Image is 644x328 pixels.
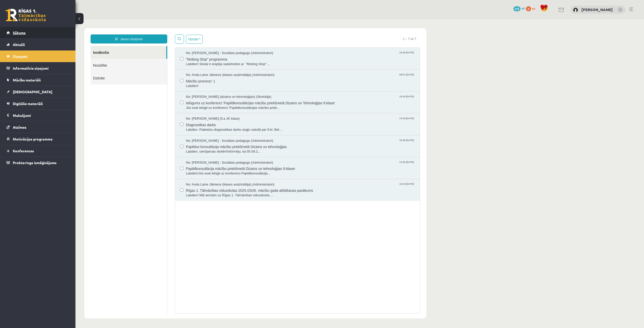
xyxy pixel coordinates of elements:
legend: Informatīvie ziņojumi [13,62,69,74]
span: No: [PERSON_NAME] - Sociālais pedagogs (Administratori) [110,141,198,146]
span: Digitālie materiāli [13,101,43,106]
span: 10:43 [DATE] [323,163,339,167]
button: Opcijas [110,15,127,24]
a: Maksājumi [7,110,69,121]
span: Proktoringa izmēģinājums [13,160,57,165]
a: Nosūtītie [15,39,92,52]
a: No: [PERSON_NAME] - Sociālais pedagogs (Administratori) 12:05 [DATE] Papildkonsultācija mācību pr... [110,141,339,157]
img: Alekss Kozlovskis [573,8,578,13]
a: Rīgas 1. Tālmācības vidusskola [6,9,46,21]
span: 16:06 [DATE] [323,31,339,35]
a: [PERSON_NAME] [581,7,613,12]
a: Mācību materiāli [7,74,69,86]
span: Sākums [13,30,26,35]
span: No: Anda Laine Jātniece (klases audzinātāja) (Administratori) [110,53,199,58]
a: Informatīvie ziņojumi [7,62,69,74]
span: xp [532,6,535,10]
span: Diagnostikas darbs [110,102,339,108]
a: 0 xp [526,6,538,10]
a: Jauns ziņojums [15,15,92,24]
span: 10:54 [DATE] [323,75,339,79]
span: No: Anda Laine Jātniece (klases audzinātāja) (Administratori) [110,163,199,168]
span: Labdien, cienījamais skolēn!Informēju, ka 05.09.2... [110,130,339,135]
span: No: [PERSON_NAME] - Sociālais pedagogs (Administratori) [110,119,198,124]
a: Sākums [7,27,69,38]
a: No: Anda Laine Jātniece (klases audzinātāja) (Administratori) 09:51 [DATE] Mācību process! :) Lab... [110,53,339,69]
span: Konferences [13,149,34,153]
span: No: [PERSON_NAME] (dizains un tehnoloģijas) (Skolotājs) [110,75,196,80]
a: Proktoringa izmēģinājums [7,157,69,168]
a: No: Anda Laine Jātniece (klases audzinātāja) (Administratori) 10:43 [DATE] Rīgas 1. Tālmācības vi... [110,163,339,178]
span: Rīgas 1. Tālmācības vidusskolas 2025./2026. mācību gada atklāšanas pasākums [110,167,339,174]
a: Digitālie materiāli [7,98,69,109]
span: 09:51 [DATE] [323,53,339,57]
a: 111 mP [513,6,525,10]
a: Aktuāli [7,39,69,50]
legend: Ziņojumi [13,51,69,62]
a: Ienākošie [15,27,91,39]
a: Ziņojumi [7,51,69,62]
span: 13:49 [DATE] [323,97,339,101]
span: 12:05 [DATE] [323,141,339,145]
span: No: [PERSON_NAME] - Sociālais pedagogs (Administratori) [110,31,198,36]
a: [DEMOGRAPHIC_DATA] [7,86,69,98]
span: "Mobing Stop" programma [110,36,339,42]
a: No: [PERSON_NAME] - Sociālais pedagogs (Administratori) 16:38 [DATE] Papildus konsultācija mācību... [110,119,339,135]
span: Aktuāli [13,42,25,47]
span: Ielūgums uz konferenci 'Papildkonsultācijas mācību priekšmetā Dizains un Tehnoloģijas 9.klase' [110,80,339,86]
a: No: [PERSON_NAME] (dizains un tehnoloģijas) (Skolotājs) 10:54 [DATE] Ielūgums uz konferenci 'Papi... [110,75,339,91]
a: Dzēstie [15,52,92,65]
span: 0 [526,6,531,11]
span: mP [521,6,525,10]
span: No: [PERSON_NAME] (9.a JK klase) [110,97,164,102]
a: No: [PERSON_NAME] - Sociālais pedagogs (Administratori) 16:06 [DATE] "Mobing Stop" programma Labd... [110,31,339,47]
span: Labdien!Jūs esat ielūgti uz konferenci Papildkonsultācija... [110,152,339,157]
span: Mācību process! :) [110,58,339,64]
span: Mācību materiāli [13,78,41,82]
span: Atzīmes [13,125,26,129]
a: Konferences [7,145,69,157]
span: Labdien! [110,64,339,69]
a: No: [PERSON_NAME] (9.a JK klase) 13:49 [DATE] Diagnostikas darbs Labdien. Pabeidzu diagnostikas d... [110,97,339,113]
legend: Maksājumi [13,110,69,121]
span: Papildkonsultācija mācību priekšmetā Dizains un tehnoloģijas 9.klasei [110,146,339,152]
span: 16:38 [DATE] [323,119,339,123]
a: Motivācijas programma [7,133,69,145]
span: Labdien! Mīļi aicinām uz Rīgas 1. Tālmācības vidusskolas ... [110,174,339,178]
span: Labdien! Skolai ir iespēja sadarboties ar "Mobing Stop" ... [110,42,339,47]
span: Papildus konsultācija mācību priekšmetā Dizains un tehnoloģijas [110,124,339,130]
span: [DEMOGRAPHIC_DATA] [13,89,52,94]
span: Jūs esat ielūgti uz konferenci 'Papildkonsultācijas mācību priek... [110,86,339,91]
a: Atzīmes [7,121,69,133]
span: 1 – 7 no 7 [324,15,345,24]
span: Motivācijas programma [13,137,53,141]
span: Labdien. Pabeidzu diagnostikas darbu angļu valodā par 9.kl. Bet ... [110,108,339,113]
span: 111 [513,6,520,11]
